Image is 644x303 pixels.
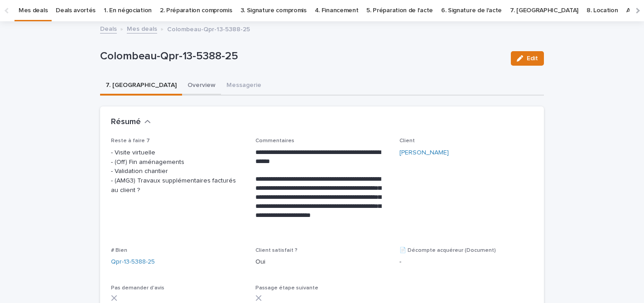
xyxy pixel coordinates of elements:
[111,117,151,127] button: Résumé
[127,23,157,34] a: Mes deals
[111,285,164,291] span: Pas demander d'avis
[399,148,449,158] a: [PERSON_NAME]
[255,248,298,253] span: Client satisfait ?
[100,23,117,34] a: Deals
[399,257,533,267] p: -
[255,285,318,291] span: Passage étape suivante
[511,51,544,66] button: Edit
[111,117,141,127] h2: Résumé
[399,138,415,144] span: Client
[255,138,294,144] span: Commentaires
[255,257,389,267] p: Oui
[167,24,250,34] p: Colombeau-Qpr-13-5388-25
[399,248,496,253] span: 📄 Décompte acquéreur (Document)
[182,77,221,96] button: Overview
[111,148,245,195] p: - Visite virtuelle - (Off) Fin aménagements - Validation chantier - (AMG3) Travaux supplémentaire...
[100,50,504,63] p: Colombeau-Qpr-13-5388-25
[100,77,182,96] button: 7. [GEOGRAPHIC_DATA]
[221,77,267,96] button: Messagerie
[527,55,538,62] span: Edit
[111,257,155,267] a: Qpr-13-5388-25
[111,248,127,253] span: # Bien
[111,138,150,144] span: Reste à faire 7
